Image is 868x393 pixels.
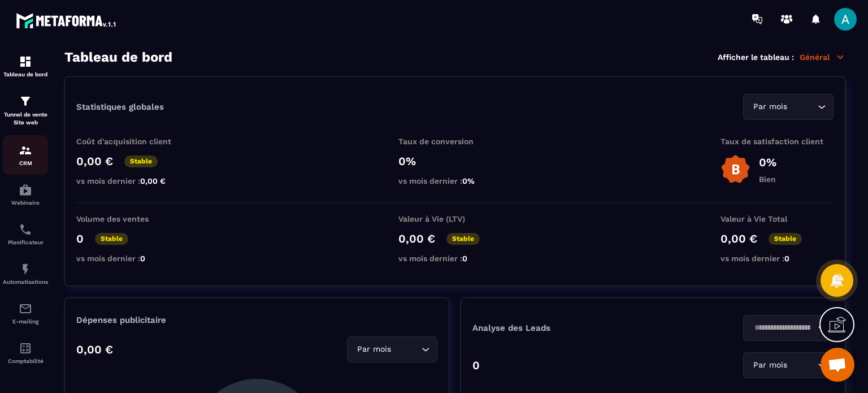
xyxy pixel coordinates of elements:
[19,262,32,276] img: automations
[19,342,32,355] img: accountant
[76,154,113,168] p: 0,00 €
[19,223,32,236] img: scheduler
[3,318,48,325] p: E-mailing
[3,200,48,206] p: Webinaire
[759,175,776,184] p: Bien
[3,239,48,245] p: Planificateur
[19,94,32,108] img: formation
[800,52,845,62] p: Général
[472,359,480,372] p: 0
[16,10,118,31] img: logo
[750,359,789,372] span: Par mois
[462,254,467,263] span: 0
[76,176,189,185] p: vs mois dernier :
[76,343,113,356] p: 0,00 €
[446,233,480,245] p: Stable
[3,71,48,77] p: Tableau de bord
[743,315,834,341] div: Search for option
[354,343,393,356] span: Par mois
[3,46,48,86] a: formationformationTableau de bord
[347,336,437,362] div: Search for option
[398,254,511,263] p: vs mois dernier :
[472,323,653,333] p: Analyse des Leads
[3,279,48,285] p: Automatisations
[721,232,757,245] p: 0,00 €
[76,254,189,263] p: vs mois dernier :
[759,156,776,169] p: 0%
[76,137,189,146] p: Coût d'acquisition client
[789,101,815,113] input: Search for option
[140,176,166,185] span: 0,00 €
[743,94,834,120] div: Search for option
[140,254,145,263] span: 0
[3,86,48,135] a: formationformationTunnel de vente Site web
[19,144,32,157] img: formation
[19,183,32,197] img: automations
[750,322,815,334] input: Search for option
[743,352,834,378] div: Search for option
[3,135,48,175] a: formationformationCRM
[64,49,172,65] h3: Tableau de bord
[3,160,48,166] p: CRM
[76,102,164,112] p: Statistiques globales
[821,348,854,382] div: Ouvrir le chat
[19,55,32,68] img: formation
[750,101,789,113] span: Par mois
[3,358,48,364] p: Comptabilité
[398,154,511,168] p: 0%
[769,233,802,245] p: Stable
[124,156,158,167] p: Stable
[789,359,815,372] input: Search for option
[3,175,48,214] a: automationsautomationsWebinaire
[398,232,435,245] p: 0,00 €
[393,343,419,356] input: Search for option
[784,254,789,263] span: 0
[3,111,48,127] p: Tunnel de vente Site web
[721,154,750,184] img: b-badge-o.b3b20ee6.svg
[95,233,128,245] p: Stable
[19,302,32,316] img: email
[721,254,834,263] p: vs mois dernier :
[3,293,48,333] a: emailemailE-mailing
[76,232,84,245] p: 0
[462,176,475,185] span: 0%
[76,315,437,325] p: Dépenses publicitaire
[3,254,48,293] a: automationsautomationsAutomatisations
[3,333,48,373] a: accountantaccountantComptabilité
[398,176,511,185] p: vs mois dernier :
[76,214,189,223] p: Volume des ventes
[721,137,834,146] p: Taux de satisfaction client
[718,53,794,62] p: Afficher le tableau :
[3,214,48,254] a: schedulerschedulerPlanificateur
[398,214,511,223] p: Valeur à Vie (LTV)
[398,137,511,146] p: Taux de conversion
[721,214,834,223] p: Valeur à Vie Total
